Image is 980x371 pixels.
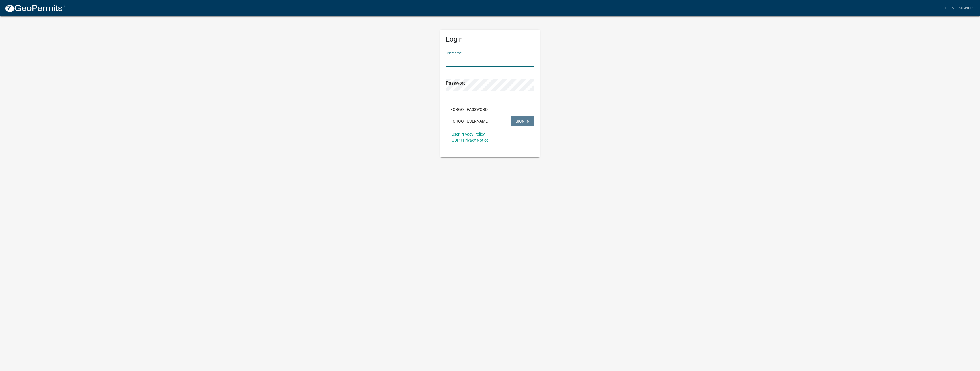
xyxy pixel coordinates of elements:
[957,3,975,14] a: Signup
[940,3,957,14] a: Login
[446,35,534,43] h5: Login
[452,138,488,142] a: GDPR Privacy Notice
[452,132,485,136] a: User Privacy Policy
[511,116,534,126] button: SIGN IN
[516,119,530,123] span: SIGN IN
[446,104,492,115] button: Forgot Password
[446,116,492,126] button: Forgot Username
